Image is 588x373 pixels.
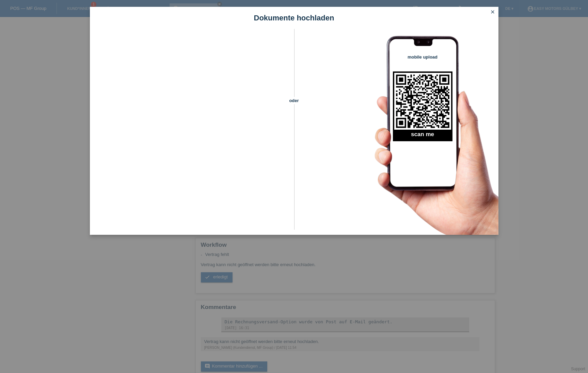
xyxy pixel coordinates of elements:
[393,54,452,60] h4: mobile upload
[100,46,282,216] iframe: Upload
[489,9,497,16] a: close
[490,9,496,15] i: close
[282,97,306,104] span: oder
[393,131,452,141] h2: scan me
[90,14,498,22] h1: Dokumente hochladen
